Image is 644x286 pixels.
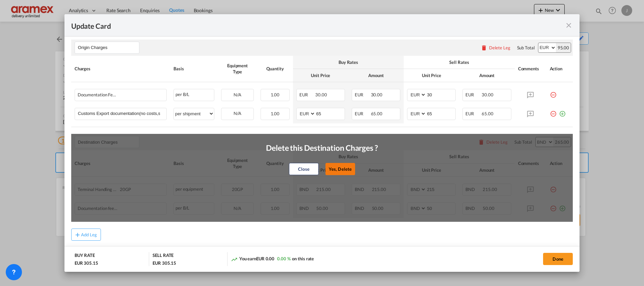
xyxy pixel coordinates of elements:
[550,108,557,115] md-icon: icon-minus-circle-outline red-400-fg
[78,108,166,118] input: Charge Name
[565,21,573,29] md-icon: icon-close fg-AAA8AD m-0 pointer
[371,111,383,116] span: 65.00
[546,56,573,82] th: Action
[348,69,404,82] th: Amount
[261,66,290,72] div: Quantity
[277,256,290,261] span: 0.00 %
[231,256,238,263] md-icon: icon-trending-up
[289,163,319,175] button: Close
[404,69,459,82] th: Unit Price
[556,43,571,52] div: 95.00
[75,108,166,118] md-input-container: Customs Export documentation(no costs,suggested sell)
[407,59,511,65] div: Sell Rates
[153,252,173,260] div: SELL RATE
[515,56,546,82] th: Comments
[75,66,167,72] div: Charges
[64,14,580,271] md-dialog: Update CardPort of ...
[78,43,139,53] input: Leg Name
[465,111,481,116] span: EUR
[75,260,100,266] div: EUR 305.15
[550,89,557,96] md-icon: icon-minus-circle-outline red-400-fg
[459,69,514,82] th: Amount
[465,92,481,97] span: EUR
[74,231,81,238] md-icon: icon-plus md-link-fg s20
[489,45,510,50] div: Delete Leg
[559,108,566,115] md-icon: icon-plus-circle-outline green-400-fg
[482,92,493,97] span: 30.00
[293,69,348,82] th: Unit Price
[221,63,254,75] div: Equipment Type
[221,108,253,119] div: N/A
[75,252,95,260] div: BUY RATE
[296,59,400,65] div: Buy Rates
[231,256,314,263] div: You earn on this rate
[78,89,142,97] div: Documentation Fee Origin
[481,44,487,51] md-icon: icon-delete
[153,260,176,266] div: EUR 305.15
[543,253,573,265] button: Done
[315,92,327,97] span: 30.00
[81,233,97,237] div: Add Leg
[173,89,214,101] div: per B/L
[174,108,214,119] select: per shipment
[266,142,378,153] p: Delete this Destination Charges ?
[316,108,345,118] input: 65
[371,92,383,97] span: 30.00
[426,89,455,99] input: 30
[271,111,280,116] span: 1.00
[173,66,214,72] div: Basis
[482,111,493,116] span: 65.00
[517,45,535,51] div: Sub Total
[256,256,274,261] span: EUR 0.00
[271,92,280,97] span: 1.00
[355,111,370,116] span: EUR
[234,92,241,97] span: N/A
[355,92,370,97] span: EUR
[481,45,510,50] button: Delete Leg
[299,92,315,97] span: EUR
[71,21,565,29] div: Update Card
[71,229,101,241] button: Add Leg
[325,163,355,175] button: Yes, Delete
[426,108,455,118] input: 65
